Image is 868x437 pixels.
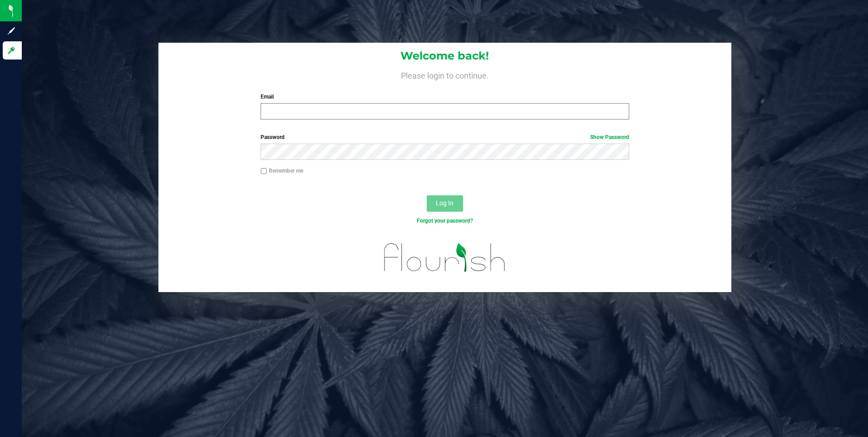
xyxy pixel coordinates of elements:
img: flourish_logo.svg [373,234,517,281]
a: Show Password [590,134,629,140]
span: Log In [436,199,454,207]
input: Remember me [261,168,267,174]
span: Password [261,134,285,140]
label: Email [261,93,629,101]
inline-svg: Log in [7,46,16,55]
button: Log In [427,195,463,212]
a: Forgot your password? [417,218,473,224]
label: Remember me [261,167,303,175]
inline-svg: Sign up [7,26,16,35]
h1: Welcome back! [158,50,732,62]
h4: Please login to continue. [158,69,732,80]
